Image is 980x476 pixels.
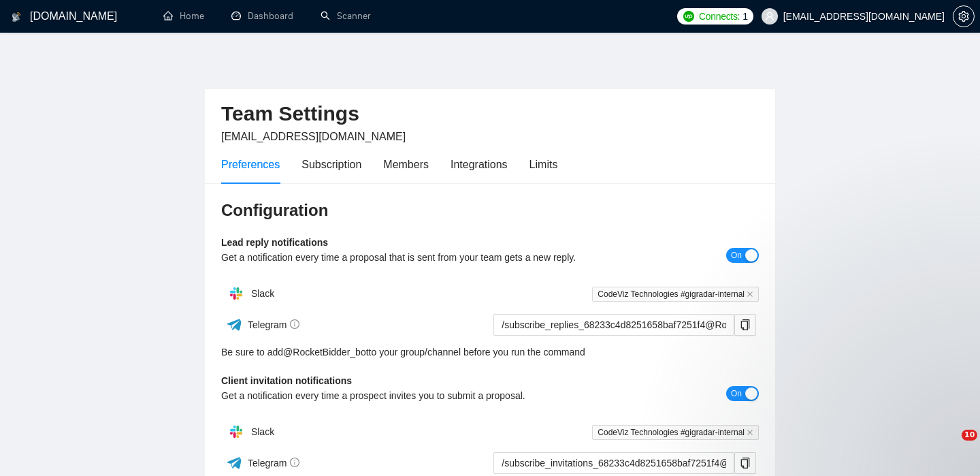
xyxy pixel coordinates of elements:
img: ww3wtPAAAAAElFTkSuQmCC [226,454,243,471]
button: copy [734,314,756,336]
b: Lead reply notifications [221,237,328,248]
div: Get a notification every time a proposal that is sent from your team gets a new reply. [221,250,625,265]
span: user [765,12,774,21]
span: CodeViz Technologies #gigradar-internal [592,287,759,302]
span: 10 [962,430,977,441]
button: setting [953,5,975,27]
a: homeHome [163,10,204,22]
span: Connects: [699,9,740,24]
span: On [731,248,742,263]
span: Telegram [248,319,300,330]
div: Preferences [221,156,280,173]
div: Limits [529,156,558,173]
a: @RocketBidder_bot [283,345,369,360]
div: Subscription [301,156,361,173]
span: CodeViz Technologies #gigradar-internal [592,425,759,440]
div: Integrations [451,156,508,173]
span: copy [735,458,755,469]
span: close [747,291,753,298]
a: dashboardDashboard [231,10,293,22]
iframe: Intercom live chat [934,430,966,462]
img: upwork-logo.png [683,11,694,22]
div: Be sure to add to your group/channel before you run the command [221,345,759,360]
h2: Team Settings [221,100,759,128]
b: Client invitation notifications [221,375,352,386]
span: info-circle [290,458,299,467]
span: Slack [251,426,274,437]
div: Members [383,156,429,173]
img: ww3wtPAAAAAElFTkSuQmCC [226,316,243,333]
button: copy [734,452,756,474]
a: searchScanner [321,10,371,22]
span: copy [735,319,755,330]
span: setting [953,11,974,22]
span: Slack [251,288,274,299]
img: logo [12,6,21,28]
a: setting [953,11,975,22]
span: Telegram [248,458,300,469]
h3: Configuration [221,200,759,221]
img: hpQkSZIkSZIkSZIkSZIkSZIkSZIkSZIkSZIkSZIkSZIkSZIkSZIkSZIkSZIkSZIkSZIkSZIkSZIkSZIkSZIkSZIkSZIkSZIkS... [223,418,250,445]
img: hpQkSZIkSZIkSZIkSZIkSZIkSZIkSZIkSZIkSZIkSZIkSZIkSZIkSZIkSZIkSZIkSZIkSZIkSZIkSZIkSZIkSZIkSZIkSZIkS... [223,280,250,307]
span: [EMAIL_ADDRESS][DOMAIN_NAME] [221,131,406,142]
span: 1 [742,9,748,24]
div: Get a notification every time a prospect invites you to submit a proposal. [221,388,625,403]
span: info-circle [290,319,299,329]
